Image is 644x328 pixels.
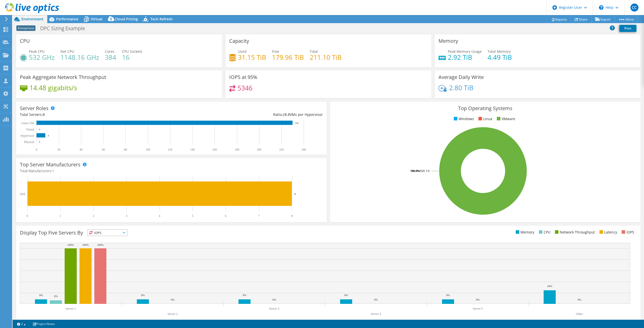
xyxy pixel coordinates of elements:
a: Share [571,15,591,23]
text: 0% [476,298,480,301]
span: Net CPU [60,49,74,54]
li: CPU [538,229,550,235]
text: 8 [291,214,293,218]
text: Physical [24,140,34,144]
span: CC [630,4,638,12]
text: 0% [374,298,378,301]
text: 0 [36,148,37,151]
h3: Memory [438,38,458,44]
text: 160 [212,148,217,151]
h4: 532 GHz [29,55,55,60]
text: Dell [20,192,25,196]
text: 220 [279,148,284,151]
span: Cloud Pricing [115,17,138,21]
li: Network Throughput [554,229,595,235]
h3: Capacity [229,38,249,44]
span: Anonymous [16,25,35,31]
text: 230 [295,122,299,124]
li: VMware [496,116,515,122]
a: Reports [547,15,571,23]
h4: 4.49 TiB [488,55,512,60]
span: Peak CPU [29,49,45,54]
text: 100% [67,243,74,246]
text: 0 [39,128,40,131]
text: 120 [168,148,172,151]
text: 1 [60,214,61,218]
text: 5 [192,214,193,218]
text: 0 [39,141,40,143]
h4: 211.10 TiB [310,55,342,60]
text: Guest VM [21,121,34,125]
text: 200 [257,148,261,151]
span: 1 [52,168,54,173]
text: 4 [159,214,160,218]
text: 8% [141,294,145,297]
text: Server 4 [371,312,381,316]
text: 140 [190,148,195,151]
h3: Average Daily Write [438,74,484,80]
span: Cores [105,49,114,54]
h4: 2.92 TiB [448,55,482,60]
tspan: ESXi 7.0 [420,169,429,173]
text: 0% [578,298,581,301]
h3: Top Operating Systems [334,106,637,111]
text: 60 [102,148,105,151]
text: 8% [344,294,348,297]
li: Latency [598,229,617,235]
text: 180 [235,148,239,151]
h3: Peak Aggregate Network Throughput [20,74,106,80]
h4: 179.96 TiB [272,55,304,60]
h4: 31.15 TiB [238,55,266,60]
text: 8 [48,134,49,137]
text: Hypervisor [21,134,34,137]
text: 3 [126,214,127,218]
text: Server 5 [473,307,483,310]
text: 240 [301,148,306,151]
text: Virtual [26,128,34,131]
span: Performance [56,17,78,21]
h3: Top Server Manufacturers [20,162,80,167]
span: Virtual [91,17,102,21]
a: Project Notes [29,321,58,327]
h4: Total Manufacturers: [20,168,323,174]
text: 0 [27,214,28,218]
span: Free [272,49,279,54]
span: Total [310,49,318,54]
span: 8 [43,112,45,117]
span: Peak Memory Usage [448,49,482,54]
span: IOPS [88,230,127,236]
span: Tech Refresh [150,17,173,21]
li: IOPS [620,229,634,235]
text: 0% [272,298,276,301]
a: More [614,15,638,23]
h4: 16 [122,55,142,60]
text: 40 [79,148,83,151]
text: 7 [258,214,260,218]
h1: DPC Sizing Example [38,26,93,31]
h3: IOPS at 95% [229,74,257,80]
text: Server 3 [269,307,279,310]
text: 100% [97,243,104,246]
a: 2 [14,321,29,327]
tspan: 100.0% [410,169,420,173]
text: 80 [124,148,127,151]
text: 6% [54,295,58,298]
text: 8% [39,294,43,297]
svg: \n [599,5,603,10]
text: 8 [294,192,296,195]
li: Linux [477,116,492,122]
text: 20 [57,148,60,151]
h4: 14.48 gigabits/s [29,85,77,90]
span: Total Memory [488,49,511,54]
span: CPU Sockets [122,49,142,54]
h4: 2.80 TiB [449,85,473,90]
text: Server 1 [66,307,76,310]
span: Used [238,49,247,54]
h3: CPU [20,38,30,44]
h4: 1148.16 GHz [60,55,99,60]
li: Windows [453,116,474,122]
text: 0% [171,298,175,301]
div: Ratio: VMs per Hypervisor [171,112,323,117]
div: Total Servers: [20,112,171,117]
text: 6 [225,214,226,218]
